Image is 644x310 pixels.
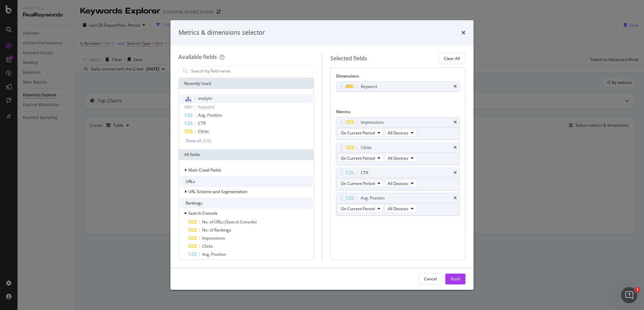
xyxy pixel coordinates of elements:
[198,120,205,126] span: CTR
[188,210,218,216] span: Search Console
[202,251,226,257] span: Avg. Position
[180,198,312,209] div: Rankings
[454,171,457,175] div: times
[330,55,367,62] div: Selected fields
[179,78,314,89] div: Recently Used
[454,85,457,89] div: times
[336,117,460,140] div: ImpressionstimesOn Current PeriodAll Devices
[445,274,465,284] button: Build
[388,206,408,212] span: All Devices
[179,28,265,37] div: Metrics & dimensions selector
[338,129,383,137] button: On Current Period
[454,196,457,200] div: times
[385,179,417,187] button: All Devices
[336,193,460,216] div: Avg. PositiontimesOn Current PeriodAll Devices
[338,205,383,213] button: On Current Period
[361,144,372,151] div: Clicks
[388,155,408,161] span: All Devices
[385,205,417,213] button: All Devices
[198,104,214,110] span: Keyword
[202,235,225,241] span: Impressions
[179,53,217,61] div: Available fields
[336,73,460,82] div: Dimensions
[336,82,460,92] div: Keywordtimes
[451,276,460,282] div: Build
[418,274,443,284] button: Cancel
[454,146,457,150] div: times
[190,66,312,76] input: Search by field name
[202,227,231,233] span: No. of Rankings
[336,143,460,165] div: ClickstimesOn Current PeriodAll Devices
[341,155,375,161] span: On Current Period
[202,243,213,249] span: Clicks
[179,149,314,160] div: All fields
[198,128,209,134] span: Clicks
[188,189,247,194] span: URL Scheme and Segmentation
[170,20,474,290] div: modal
[341,130,375,136] span: On Current Period
[621,287,637,303] iframe: Intercom live chat
[338,179,383,187] button: On Current Period
[202,219,257,225] span: No. of URLs (Search Console)
[336,168,460,190] div: CTRtimesOn Current PeriodAll Devices
[188,167,221,173] span: Main Crawl Fields
[338,154,383,162] button: On Current Period
[444,56,460,61] div: Clear All
[361,195,385,201] div: Avg. Position
[438,53,465,64] button: Clear All
[336,109,460,117] div: Metrics
[180,176,312,187] div: URLs
[198,95,213,101] span: analytic
[461,28,465,37] div: times
[635,287,640,292] span: 1
[201,138,211,144] div: ( 5 / 9 )
[388,130,408,136] span: All Devices
[361,119,384,126] div: Impressions
[341,181,375,186] span: On Current Period
[454,120,457,124] div: times
[385,129,417,137] button: All Devices
[388,181,408,186] span: All Devices
[186,138,201,143] div: Show all
[341,206,375,212] span: On Current Period
[198,112,222,118] span: Avg. Position
[361,83,377,90] div: Keyword
[361,169,368,176] div: CTR
[385,154,417,162] button: All Devices
[424,276,437,282] div: Cancel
